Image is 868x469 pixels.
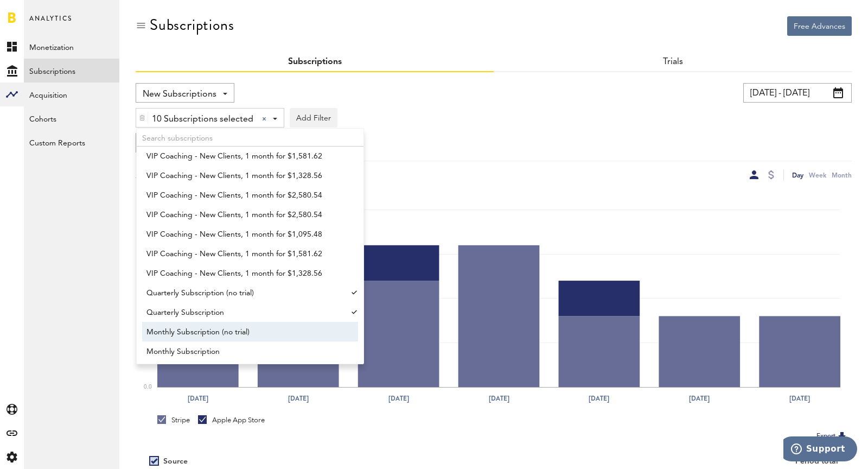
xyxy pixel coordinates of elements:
[146,362,343,381] span: Annual Subscription (no trial)
[146,167,343,185] span: VIP Coaching - New Clients, 1 month for $1,328.56
[146,303,343,322] span: Quarterly Subscription
[142,322,348,341] a: Monthly Subscription (no trial)
[24,59,119,83] a: Subscriptions
[142,166,348,185] a: VIP Coaching - New Clients, 1 month for $1,328.56
[489,394,509,403] text: [DATE]
[24,130,119,154] a: Custom Reports
[832,169,852,181] div: Month
[146,343,343,361] span: Monthly Subscription
[388,394,409,403] text: [DATE]
[143,85,216,104] span: New Subscriptions
[137,129,363,147] input: Search subscriptions
[24,106,119,130] a: Cohorts
[507,457,838,466] div: Period total
[29,12,72,35] span: Analytics
[144,384,152,390] text: 0.0
[142,146,348,166] a: VIP Coaching - New Clients, 1 month for $1,581.62
[142,224,348,244] a: VIP Coaching - New Clients, 1 month for $1,095.48
[152,110,253,129] span: 10 Subscriptions selected
[142,283,348,302] a: Quarterly Subscription (no trial)
[139,114,145,122] img: trash_awesome_blue.svg
[262,117,266,121] div: Clear
[146,186,343,205] span: VIP Coaching - New Clients, 1 month for $2,580.54
[146,225,343,244] span: VIP Coaching - New Clients, 1 month for $1,095.48
[157,415,190,425] div: Stripe
[136,109,148,127] div: Delete
[142,205,348,224] a: VIP Coaching - New Clients, 1 month for $2,580.54
[787,16,852,36] button: Free Advances
[188,394,208,403] text: [DATE]
[142,341,348,361] a: Monthly Subscription
[150,16,234,34] div: Subscriptions
[689,394,710,403] text: [DATE]
[663,58,683,66] a: Trials
[146,147,343,166] span: VIP Coaching - New Clients, 1 month for $1,581.62
[142,244,348,263] a: VIP Coaching - New Clients, 1 month for $1,581.62
[813,429,852,443] button: Export
[146,264,343,283] span: VIP Coaching - New Clients, 1 month for $1,328.56
[142,361,348,381] a: Annual Subscription (no trial)
[589,394,609,403] text: [DATE]
[198,415,265,425] div: Apple App Store
[146,284,343,302] span: Quarterly Subscription (no trial)
[835,430,848,443] img: Export
[288,394,309,403] text: [DATE]
[142,185,348,205] a: VIP Coaching - New Clients, 1 month for $2,580.54
[146,206,343,224] span: VIP Coaching - New Clients, 1 month for $2,580.54
[142,302,348,322] a: Quarterly Subscription
[146,245,343,263] span: VIP Coaching - New Clients, 1 month for $1,581.62
[146,323,343,341] span: Monthly Subscription (no trial)
[290,108,337,128] button: Add Filter
[809,169,826,181] div: Week
[163,457,188,466] div: Source
[789,394,810,403] text: [DATE]
[783,436,857,464] iframe: Opens a widget where you can find more information
[24,83,119,106] a: Acquisition
[288,58,342,66] a: Subscriptions
[24,35,119,59] a: Monetization
[792,169,803,181] div: Day
[142,263,348,283] a: VIP Coaching - New Clients, 1 month for $1,328.56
